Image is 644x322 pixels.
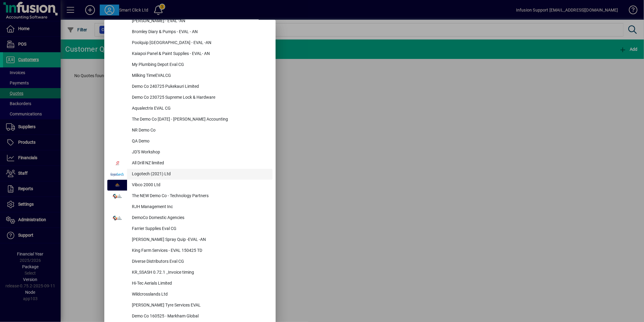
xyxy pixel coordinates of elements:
[107,70,273,81] button: Milking TimeEVALCG
[107,92,273,103] button: Demo Co 230725 Supreme Lock & Hardware
[127,158,273,169] div: All Drill NZ limited
[127,300,273,311] div: [PERSON_NAME] Tyre Services EVAL
[107,169,273,180] button: Logotech (2021) Ltd
[107,245,273,256] button: King Farm Services - EVAL 150425 TD
[127,136,273,147] div: QA Demo
[107,289,273,300] button: Wildcrosslands Ltd
[127,245,273,256] div: King Farm Services - EVAL 150425 TD
[107,158,273,169] button: All Drill NZ limited
[127,147,273,158] div: JD'S Workshop
[127,60,273,70] div: My Plumbing Depot Eval CG
[127,224,273,235] div: Farrier Supplies Eval CG
[107,60,273,70] button: My Plumbing Depot Eval CG
[107,300,273,311] button: [PERSON_NAME] Tyre Services EVAL
[127,289,273,300] div: Wildcrosslands Ltd
[107,125,273,136] button: NR Demo Co
[107,278,273,289] button: Hi-Tec Aerials Limited
[127,49,273,60] div: Kaiapoi Panel & Paint Supplies - EVAL- AN
[107,103,273,114] button: Aqualectrix EVAL CG
[107,311,273,322] button: Demo Co 160525 - Markham Global
[127,267,273,278] div: KR_SSASH 0.72.1 _Invoice timing
[107,202,273,213] button: RJH Management Inc
[107,224,273,235] button: Farrier Supplies Eval CG
[127,27,273,38] div: Bromley Diary & Pumps - EVAL - AN
[107,213,273,224] button: DemoCo Domestic Agencies
[107,49,273,60] button: Kaiapoi Panel & Paint Supplies - EVAL- AN
[107,81,273,92] button: Demo Co 240725 Pukekauri Limited
[107,27,273,38] button: Bromley Diary & Pumps - EVAL - AN
[107,16,273,27] button: [PERSON_NAME] - EVAL -AN
[107,38,273,49] button: Poolquip [GEOGRAPHIC_DATA] - EVAL -AN
[127,180,273,191] div: Vibco 2000 Ltd
[127,70,273,81] div: Milking TimeEVALCG
[107,114,273,125] button: The Demo Co [DATE] - [PERSON_NAME] Accounting
[127,191,273,202] div: The NEW Demo Co - Technology Partners
[127,114,273,125] div: The Demo Co [DATE] - [PERSON_NAME] Accounting
[127,125,273,136] div: NR Demo Co
[107,136,273,147] button: QA Demo
[127,256,273,267] div: Diverse Distributors Eval CG
[127,16,273,27] div: [PERSON_NAME] - EVAL -AN
[127,202,273,213] div: RJH Management Inc
[127,213,273,224] div: DemoCo Domestic Agencies
[127,311,273,322] div: Demo Co 160525 - Markham Global
[107,235,273,245] button: [PERSON_NAME] Spray Quip -EVAL -AN
[107,267,273,278] button: KR_SSASH 0.72.1 _Invoice timing
[127,92,273,103] div: Demo Co 230725 Supreme Lock & Hardware
[127,169,273,180] div: Logotech (2021) Ltd
[107,147,273,158] button: JD'S Workshop
[127,278,273,289] div: Hi-Tec Aerials Limited
[107,191,273,202] button: The NEW Demo Co - Technology Partners
[107,180,273,191] button: Vibco 2000 Ltd
[127,81,273,92] div: Demo Co 240725 Pukekauri Limited
[107,256,273,267] button: Diverse Distributors Eval CG
[127,235,273,245] div: [PERSON_NAME] Spray Quip -EVAL -AN
[127,38,273,49] div: Poolquip [GEOGRAPHIC_DATA] - EVAL -AN
[127,103,273,114] div: Aqualectrix EVAL CG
